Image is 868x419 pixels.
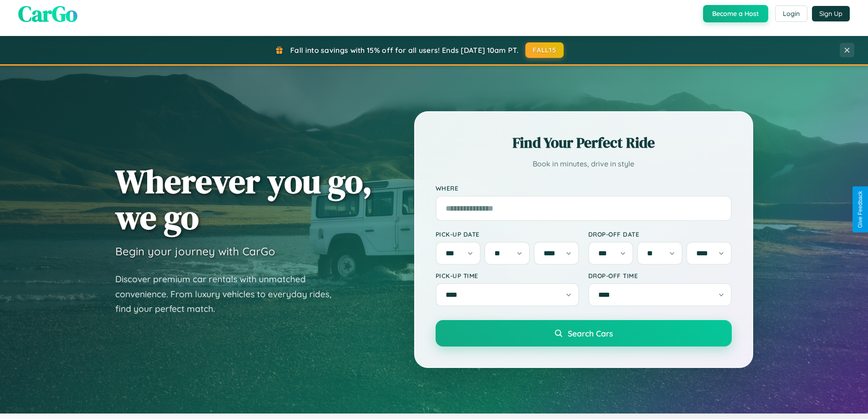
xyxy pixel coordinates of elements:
[857,191,863,228] div: Give Feedback
[436,320,732,347] button: Search Cars
[436,133,732,153] h2: Find Your Perfect Ride
[436,184,732,192] label: Where
[436,230,579,238] label: Pick-up Date
[812,6,850,21] button: Sign Up
[115,272,343,316] p: Discover premium car rentals with unmatched convenience. From luxury vehicles to everyday rides, ...
[290,46,519,55] span: Fall into savings with 15% off for all users! Ends [DATE] 10am PT.
[436,157,732,171] p: Book in minutes, drive in style
[436,272,579,279] label: Pick-up Time
[115,244,275,258] h3: Begin your journey with CarGo
[115,163,372,235] h1: Wherever you go, we go
[703,5,768,22] button: Become a Host
[775,5,807,22] button: Login
[588,230,732,238] label: Drop-off Date
[588,272,732,279] label: Drop-off Time
[568,328,613,338] span: Search Cars
[525,42,564,58] button: FALL15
